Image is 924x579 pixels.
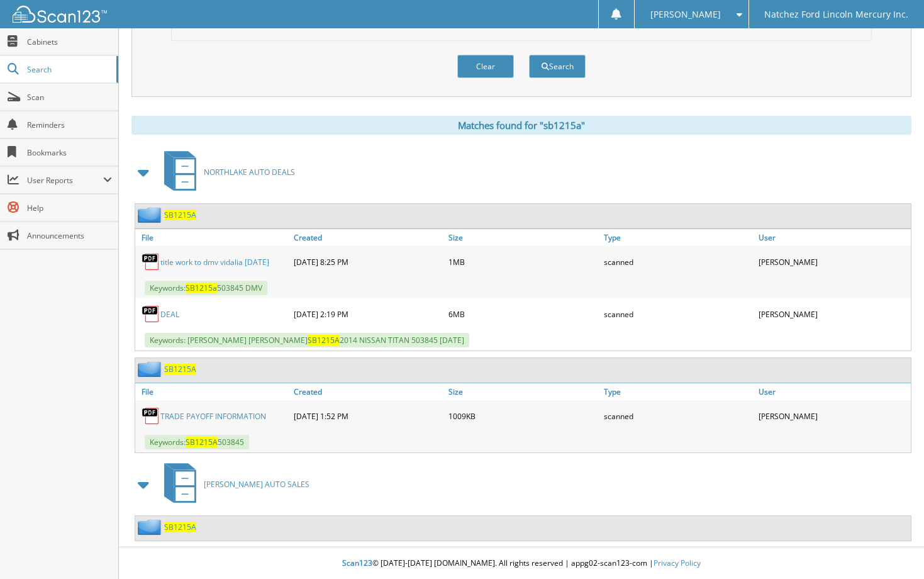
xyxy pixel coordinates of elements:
[135,229,291,246] a: File
[145,333,469,347] span: Keywords: [PERSON_NAME] [PERSON_NAME] 2014 NISSAN TITAN 503845 [DATE]
[308,335,340,346] span: SB1215A
[27,37,112,47] span: Cabinets
[157,147,295,197] a: NORTHLAKE AUTO DEALS
[291,383,446,400] a: Created
[142,305,160,323] img: PDF.png
[164,364,196,374] a: SB1215A
[861,519,924,579] iframe: Chat Widget
[601,403,756,429] div: scanned
[457,55,514,78] button: Clear
[145,281,267,295] span: Keywords: 503845 DMV
[131,116,911,135] div: Matches found for "sb1215a"
[601,301,756,327] div: scanned
[160,309,179,320] a: DEAL
[145,435,249,449] span: Keywords: 503845
[204,479,309,490] span: [PERSON_NAME] AUTO SALES
[13,6,107,23] img: scan123-logo-white.svg
[27,175,103,186] span: User Reports
[119,548,924,579] div: © [DATE]-[DATE] [DOMAIN_NAME]. All rights reserved | appg02-scan123-com |
[445,249,601,274] div: 1MB
[755,229,911,246] a: User
[27,203,112,213] span: Help
[157,459,309,509] a: [PERSON_NAME] AUTO SALES
[445,403,601,429] div: 1009KB
[142,407,160,425] img: PDF.png
[138,207,164,223] img: folder2.png
[164,210,196,220] a: SB1215A
[755,301,911,327] div: [PERSON_NAME]
[160,257,269,267] a: title work to dmv vidalia [DATE]
[755,249,911,274] div: [PERSON_NAME]
[138,361,164,377] img: folder2.png
[142,252,160,271] img: PDF.png
[601,249,756,274] div: scanned
[291,229,446,246] a: Created
[204,167,295,177] span: NORTHLAKE AUTO DEALS
[601,383,756,400] a: Type
[764,11,908,18] span: Natchez Ford Lincoln Mercury Inc.
[601,229,756,246] a: Type
[291,403,446,429] div: [DATE] 1:52 PM
[186,283,217,293] span: SB1215a
[650,11,721,18] span: [PERSON_NAME]
[291,249,446,274] div: [DATE] 8:25 PM
[27,92,112,103] span: Scan
[135,383,291,400] a: File
[755,403,911,429] div: [PERSON_NAME]
[27,120,112,130] span: Reminders
[755,383,911,400] a: User
[342,558,372,568] span: Scan123
[445,301,601,327] div: 6MB
[291,301,446,327] div: [DATE] 2:19 PM
[164,522,196,532] a: SB1215A
[138,519,164,535] img: folder2.png
[160,411,266,422] a: TRADE PAYOFF INFORMATION
[445,229,601,246] a: Size
[186,437,218,447] span: SB1215A
[27,64,110,75] span: Search
[445,383,601,400] a: Size
[529,55,586,78] button: Search
[27,147,112,158] span: Bookmarks
[27,230,112,241] span: Announcements
[654,558,701,568] a: Privacy Policy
